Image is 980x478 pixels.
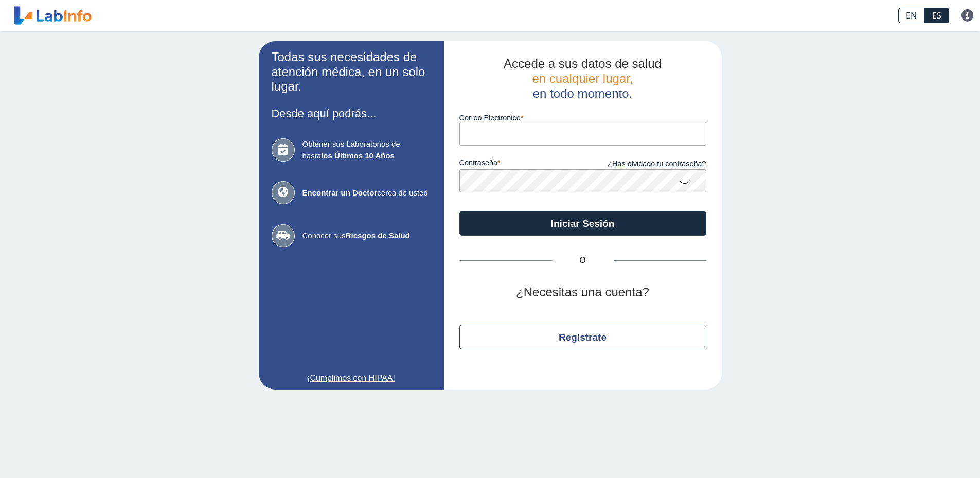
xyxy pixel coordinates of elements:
[302,230,431,242] span: Conocer sus
[272,50,431,94] h2: Todas sus necesidades de atención médica, en un solo lugar.
[272,372,431,384] a: ¡Cumplimos con HIPAA!
[533,86,632,100] span: en todo momento.
[459,114,706,122] label: Correo Electronico
[459,211,706,236] button: Iniciar Sesión
[302,187,431,199] span: cerca de usted
[459,158,583,170] label: contraseña
[898,8,924,23] a: EN
[302,188,378,197] b: Encontrar un Doctor
[459,325,706,349] button: Regístrate
[924,8,949,23] a: ES
[272,107,431,120] h3: Desde aquí podrás...
[321,151,395,160] b: los Últimos 10 Años
[504,57,662,70] span: Accede a sus datos de salud
[583,158,706,170] a: ¿Has olvidado tu contraseña?
[552,254,614,267] span: O
[346,231,410,240] b: Riesgos de Salud
[302,138,431,162] span: Obtener sus Laboratorios de hasta
[459,285,706,300] h2: ¿Necesitas una cuenta?
[532,72,633,85] span: en cualquier lugar,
